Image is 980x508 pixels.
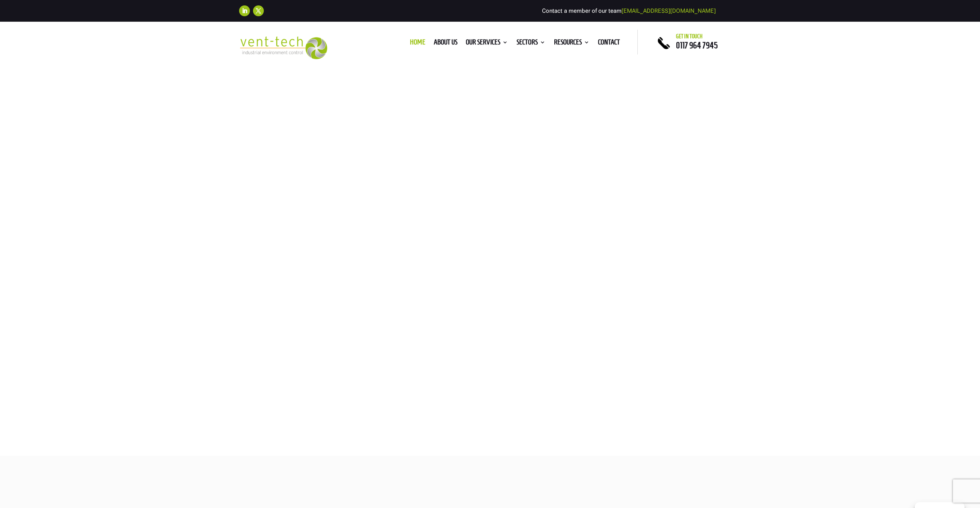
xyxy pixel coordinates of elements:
[239,5,250,16] a: Follow on LinkedIn
[434,39,457,48] a: About us
[466,39,508,48] a: Our Services
[554,39,589,48] a: Resources
[676,41,718,50] a: 0117 964 7945
[239,36,328,59] img: 2023-09-27T08_35_16.549ZVENT-TECH---Clear-background
[598,39,620,48] a: Contact
[410,39,425,48] a: Home
[542,7,716,14] span: Contact a member of our team
[516,39,545,48] a: Sectors
[253,5,264,16] a: Follow on X
[622,7,716,14] a: [EMAIL_ADDRESS][DOMAIN_NAME]
[676,33,703,39] span: Get in touch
